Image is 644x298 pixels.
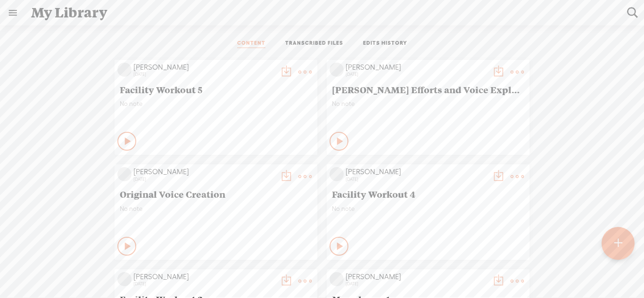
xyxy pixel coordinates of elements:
[346,272,487,282] div: [PERSON_NAME]
[346,63,487,72] div: [PERSON_NAME]
[120,188,312,200] span: Original Voice Creation
[346,72,487,77] div: [DATE]
[332,205,524,213] span: No note
[133,272,275,282] div: [PERSON_NAME]
[133,281,275,287] div: [DATE]
[120,205,312,213] span: No note
[133,72,275,77] div: [DATE]
[117,272,132,286] img: videoLoading.png
[237,40,265,48] a: CONTENT
[330,63,344,77] img: videoLoading.png
[332,100,524,108] span: No note
[120,84,312,95] span: Facility Workout 5
[133,177,275,182] div: [DATE]
[285,40,343,48] a: TRANSCRIBED FILES
[25,0,620,25] div: My Library
[133,63,275,72] div: [PERSON_NAME]
[346,177,487,182] div: [DATE]
[346,167,487,177] div: [PERSON_NAME]
[117,167,132,181] img: videoLoading.png
[363,40,407,48] a: EDITS HISTORY
[120,100,312,108] span: No note
[332,84,524,95] span: [PERSON_NAME] Efforts and Voice Exploration
[332,188,524,200] span: Facility Workout 4
[133,167,275,177] div: [PERSON_NAME]
[330,272,344,286] img: videoLoading.png
[117,63,132,77] img: videoLoading.png
[330,167,344,181] img: videoLoading.png
[346,281,487,287] div: [DATE]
